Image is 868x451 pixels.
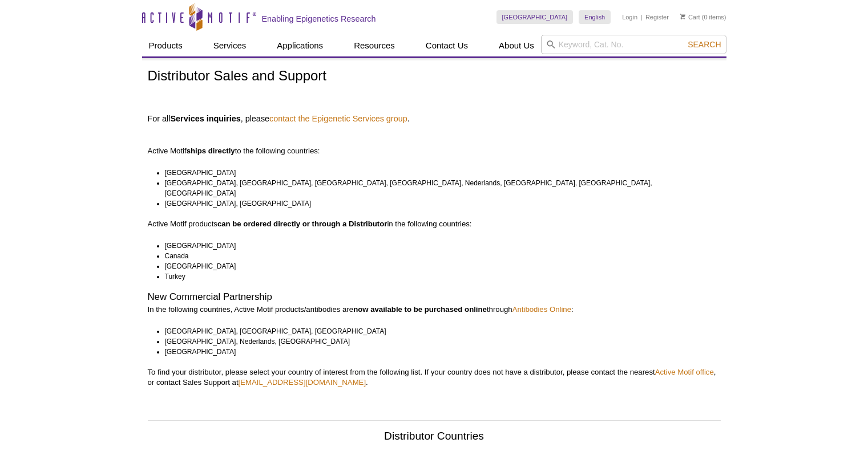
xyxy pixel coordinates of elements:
[645,13,669,21] a: Register
[688,40,721,49] span: Search
[165,168,710,178] li: [GEOGRAPHIC_DATA]
[148,367,721,388] p: To find your distributor, please select your country of interest from the following list. If your...
[148,304,721,315] p: In the following countries, Active Motif products/antibodies are through :
[680,13,700,21] a: Cart
[207,35,253,56] a: Services
[622,13,637,21] a: Login
[680,10,726,24] li: (0 items)
[148,431,721,445] h2: Distributor Countries
[655,368,714,376] a: Active Motif office
[217,220,387,228] strong: can be ordered directly or through a Distributor
[496,10,574,24] a: [GEOGRAPHIC_DATA]
[165,251,710,261] li: Canada
[579,10,611,24] a: English
[641,10,643,24] li: |
[419,35,475,56] a: Contact Us
[165,336,710,347] li: [GEOGRAPHIC_DATA], Nederlands, [GEOGRAPHIC_DATA]
[187,147,235,155] strong: ships directly
[165,241,710,251] li: [GEOGRAPHIC_DATA]
[165,261,710,271] li: [GEOGRAPHIC_DATA]
[262,14,376,24] h2: Enabling Epigenetics Research
[492,35,541,56] a: About Us
[148,68,721,85] h1: Distributor Sales and Support
[684,39,724,50] button: Search
[165,198,710,209] li: [GEOGRAPHIC_DATA], [GEOGRAPHIC_DATA]
[347,35,402,56] a: Resources
[680,14,685,19] img: Your Cart
[269,113,407,124] a: contact the Epigenetic Services group
[353,305,487,314] strong: now available to be purchased online
[148,219,721,229] p: Active Motif products in the following countries:
[239,378,366,387] a: [EMAIL_ADDRESS][DOMAIN_NAME]
[142,35,189,56] a: Products
[165,347,710,357] li: [GEOGRAPHIC_DATA]
[165,178,710,198] li: [GEOGRAPHIC_DATA], [GEOGRAPHIC_DATA], [GEOGRAPHIC_DATA], [GEOGRAPHIC_DATA], Nederlands, [GEOGRAPH...
[165,271,710,282] li: Turkey
[170,114,240,123] strong: Services inquiries
[148,125,721,156] p: Active Motif to the following countries:
[541,35,726,54] input: Keyword, Cat. No.
[148,292,721,302] h2: New Commercial Partnership
[270,35,330,56] a: Applications
[512,305,571,314] a: Antibodies Online
[165,326,710,336] li: [GEOGRAPHIC_DATA], [GEOGRAPHIC_DATA], [GEOGRAPHIC_DATA]
[148,113,721,124] h4: For all , please .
